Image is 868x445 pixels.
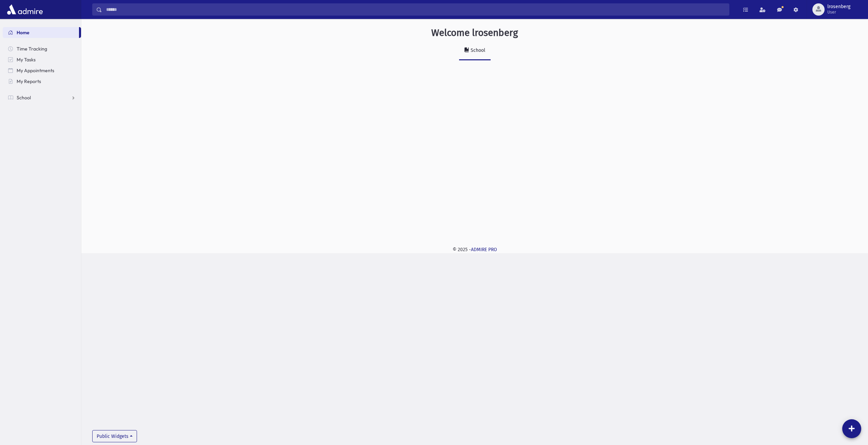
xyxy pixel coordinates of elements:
[3,92,81,103] a: School
[92,430,137,442] button: Public Widgets
[431,27,518,39] h3: Welcome lrosenberg
[17,57,36,63] span: My Tasks
[3,54,81,65] a: My Tasks
[17,46,47,52] span: Time Tracking
[17,67,54,74] span: My Appointments
[3,65,81,76] a: My Appointments
[3,76,81,87] a: My Reports
[17,78,41,84] span: My Reports
[471,247,497,252] a: ADMIRE PRO
[5,3,44,16] img: AdmirePro
[827,9,850,15] span: User
[92,246,857,253] div: © 2025 -
[3,43,81,54] a: Time Tracking
[17,29,29,36] span: Home
[469,47,485,53] div: School
[3,27,79,38] a: Home
[17,95,31,101] span: School
[459,41,491,60] a: School
[827,4,850,9] span: lrosenberg
[102,3,729,16] input: Search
